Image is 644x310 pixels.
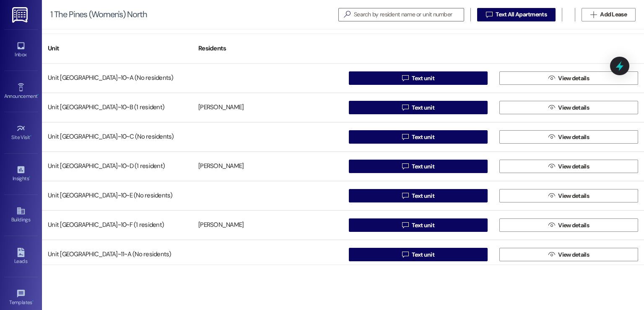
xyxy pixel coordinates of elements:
div: 1 The Pines (Women's) North [50,10,147,19]
a: Inbox [4,39,38,61]
i:  [548,222,555,229]
span: Text unit [412,250,434,259]
i:  [340,10,354,19]
i:  [402,134,408,140]
div: Unit [GEOGRAPHIC_DATA]~10~A (No residents) [42,70,192,87]
button: Text All Apartments [477,8,556,21]
button: Text unit [349,101,488,114]
span: View details [558,133,589,142]
button: View details [499,101,638,114]
span: View details [558,250,589,259]
div: Residents [192,38,343,59]
span: View details [558,74,589,83]
div: [PERSON_NAME] [198,162,244,171]
i:  [548,163,555,170]
div: Unit [42,38,192,59]
button: View details [499,189,638,202]
img: ResiDesk Logo [12,7,29,23]
span: Text unit [412,74,434,83]
a: Insights • [4,163,38,185]
span: • [30,133,31,139]
span: Text unit [412,103,434,112]
div: Unit [GEOGRAPHIC_DATA]~11~A (No residents) [42,246,192,263]
a: Templates • [4,286,38,309]
span: Text unit [412,192,434,200]
div: Unit [GEOGRAPHIC_DATA]~10~E (No residents) [42,187,192,204]
i:  [548,104,555,111]
span: • [37,92,39,98]
button: View details [499,160,638,173]
button: Text unit [349,130,488,144]
button: Text unit [349,71,488,85]
span: Text unit [412,133,434,142]
span: View details [558,221,589,230]
i:  [402,163,408,170]
a: Site Visit • [4,121,38,144]
span: View details [558,192,589,200]
a: Leads [4,245,38,268]
i:  [548,192,555,199]
i:  [402,75,408,81]
button: Text unit [349,248,488,261]
a: Buildings [4,204,38,226]
span: Text unit [412,221,434,230]
span: Text All Apartments [496,10,547,19]
i:  [486,11,492,18]
div: Unit [GEOGRAPHIC_DATA]~10~C (No residents) [42,129,192,145]
button: Text unit [349,160,488,173]
i:  [402,192,408,199]
span: Text unit [412,162,434,171]
i:  [548,251,555,258]
button: View details [499,130,638,144]
button: View details [499,71,638,85]
i:  [548,134,555,140]
button: Text unit [349,218,488,232]
span: • [29,174,30,180]
button: View details [499,248,638,261]
button: Text unit [349,189,488,202]
i:  [402,251,408,258]
div: [PERSON_NAME] [198,103,244,112]
i:  [402,104,408,111]
span: View details [558,162,589,171]
i:  [402,222,408,229]
div: [PERSON_NAME] [198,221,244,230]
i:  [548,75,555,81]
button: Add Lease [582,8,636,21]
button: View details [499,218,638,232]
span: Add Lease [600,10,627,19]
span: • [32,298,34,304]
div: Unit [GEOGRAPHIC_DATA]~10~B (1 resident) [42,99,192,116]
div: Unit [GEOGRAPHIC_DATA]~10~F (1 resident) [42,217,192,234]
div: Unit [GEOGRAPHIC_DATA]~10~D (1 resident) [42,158,192,175]
i:  [590,11,597,18]
input: Search by resident name or unit number [354,9,464,21]
span: View details [558,103,589,112]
